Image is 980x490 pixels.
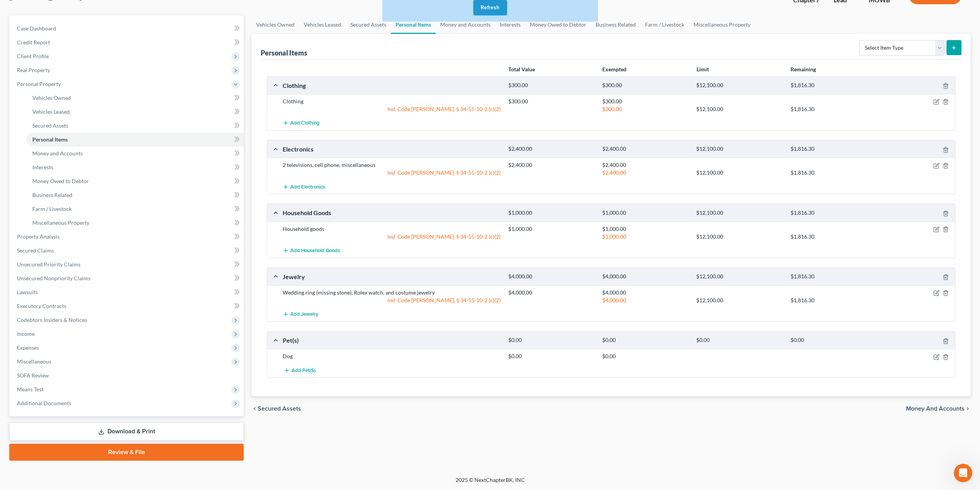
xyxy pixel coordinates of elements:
span: Personal Items [32,136,68,143]
div: Send us a message [16,97,129,105]
div: $2,400.00 [504,161,598,169]
div: $12,100.00 [692,209,786,217]
div: Wedding ring (missing stone), Rolex watch, and costume jewelry [279,289,504,296]
div: 2025 © NextChapterBK, INC [271,476,710,490]
span: Case Dashboard [17,25,56,32]
span: Client Profile [17,53,49,59]
span: Unsecured Priority Claims [17,261,80,268]
strong: Remaining [791,66,816,72]
span: SOFA Review [17,372,49,379]
div: $1,816.30 [787,105,881,113]
span: Vehicles Owned [32,94,71,101]
span: Add Household Goods [290,248,340,254]
div: Statement of Financial Affairs - Property Repossessed, Foreclosed, Garnished, Attached, Seized, o... [11,197,143,227]
div: $4,000.00 [598,273,692,280]
button: Messages [51,241,102,271]
div: $1,816.30 [787,82,881,89]
span: Search for help [16,131,62,139]
div: $12,100.00 [692,233,786,241]
span: Add Pet(s) [291,367,316,374]
span: Lawsuits [17,289,38,295]
div: $300.00 [504,98,598,105]
div: Household goods [279,225,504,233]
button: Search for help [11,127,143,143]
div: $1,816.30 [787,145,881,153]
div: Ind. Code [PERSON_NAME]. § 34-55-10-2 (c)(2) [279,296,504,304]
a: Miscellaneous Property [689,15,755,34]
a: Lawsuits [11,285,244,299]
div: Send us a messageWe typically reply in a few hours [8,91,146,120]
div: $4,000.00 [504,273,598,280]
button: chevron_left Secured Assets [251,406,301,412]
a: Unsecured Priority Claims [11,258,244,271]
div: $2,400.00 [598,169,692,177]
span: Credit Report [17,39,50,45]
a: Interests [26,160,244,174]
a: Miscellaneous Property [26,216,244,230]
div: $4,000.00 [598,289,692,296]
a: Case Dashboard [11,22,244,35]
span: Interests [32,164,53,170]
div: Statement of Financial Affairs - Property Repossessed, Foreclosed, Garnished, Attached, Seized, o... [16,200,129,224]
span: Money Owed to Debtor [32,178,89,184]
a: Money Owed to Debtor [26,174,244,188]
p: How can we help? [15,68,139,81]
button: Add Electronics [283,180,325,194]
div: Ind. Code [PERSON_NAME]. § 34-55-10-2 (c)(2) [279,105,504,113]
a: Unsecured Nonpriority Claims [11,271,244,285]
a: Secured Claims [11,244,244,258]
span: Farm / Livestock [32,205,72,212]
div: Ind. Code [PERSON_NAME]. § 34-55-10-2 (c)(2) [279,233,504,241]
div: 2 televisions, cell phone, miscellaneous [279,161,504,169]
a: Credit Report [11,35,244,49]
div: $0.00 [692,337,786,344]
div: We typically reply in a few hours [16,105,129,113]
div: $1,816.30 [787,273,881,280]
div: $12,100.00 [692,296,786,304]
a: SOFA Review [11,369,244,382]
span: Money and Accounts [906,406,965,412]
a: Secured Assets [26,119,244,133]
div: $4,000.00 [504,289,598,296]
div: $1,000.00 [598,225,692,233]
span: Property Analysis [17,233,60,240]
span: Secured Claims [17,247,54,254]
div: $1,816.30 [787,233,881,241]
span: Codebtors Insiders & Notices [17,317,87,323]
strong: Limit [697,66,709,72]
a: Money and Accounts [26,146,244,160]
div: Adding Income [11,182,143,197]
strong: Exempted [602,66,627,72]
div: $12,100.00 [692,82,786,89]
div: Jewelry [279,273,504,281]
div: $12,100.00 [692,169,786,177]
span: Money and Accounts [32,150,83,157]
div: $1,000.00 [504,225,598,233]
a: Vehicles Leased [299,15,346,34]
div: $0.00 [598,352,692,360]
span: Home [17,260,34,265]
div: $2,400.00 [598,161,692,169]
span: Income [17,330,35,337]
iframe: Intercom live chat [954,464,972,482]
img: Profile image for Lindsey [121,12,136,28]
span: Personal Property [17,81,61,87]
a: Property Analysis [11,230,244,244]
div: Pet(s) [279,336,504,344]
a: Business Related [26,188,244,202]
div: Ind. Code [PERSON_NAME]. § 34-55-10-2 (c)(2) [279,169,504,177]
div: $0.00 [504,337,598,344]
span: Expenses [17,344,39,351]
span: Add Jewelry [290,312,318,318]
button: Help [103,241,154,271]
div: $1,000.00 [598,209,692,217]
strong: Total Value [508,66,535,72]
span: Miscellaneous Property [32,219,89,226]
span: Executory Contracts [17,303,66,309]
span: Real Property [17,67,50,73]
div: $1,816.30 [787,209,881,217]
span: Add Electronics [290,184,325,190]
span: Secured Assets [32,122,68,129]
span: Messages [64,260,90,265]
span: Additional Documents [17,400,71,406]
